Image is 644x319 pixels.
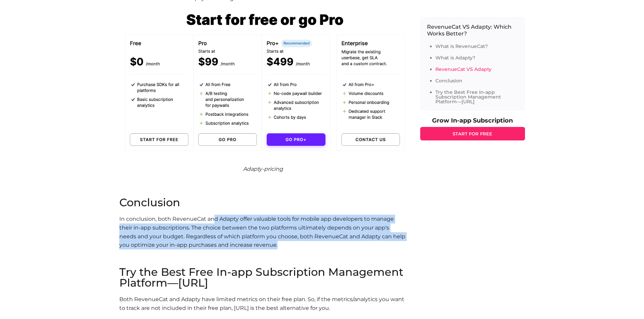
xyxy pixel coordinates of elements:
h2: Try the Best Free In-app Subscription Management Platform—[URL] [119,267,407,288]
a: What is RevenueCat? [435,43,488,49]
i: Adapty-pricing [243,166,283,172]
a: RevenueCat VS Adapty [435,66,492,72]
img: adapty-pricing [119,9,407,151]
p: RevenueCat VS Adapty: Which Works Better? [427,24,518,37]
p: In conclusion, both RevenueCat and Adapty offer valuable tools for mobile app developers to manag... [119,215,407,267]
a: Conclusion [435,78,462,84]
a: Try the Best Free In-app Subscription Management Platform—[URL] [435,89,501,105]
p: Grow In-app Subscription [420,117,525,124]
a: START FOR FREE [420,127,525,140]
a: What is Adapty? [435,55,475,61]
h2: Conclusion [119,197,407,208]
p: Both RevenueCat and Adapty have limited metrics on their free plan. So, if the metrics/analytics ... [119,295,407,312]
